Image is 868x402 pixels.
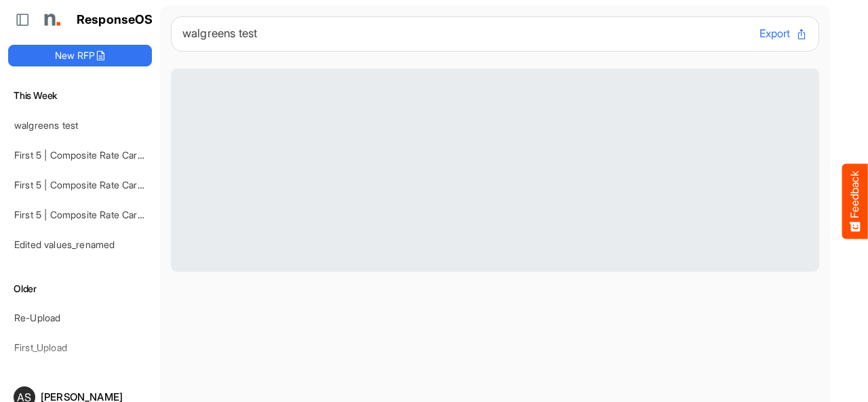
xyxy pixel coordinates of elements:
[8,88,152,103] h6: This Week
[14,149,176,161] a: First 5 | Composite Rate Card [DATE]
[182,28,749,39] h6: walgreens test
[8,45,152,66] button: New RFP
[8,281,152,296] h6: Older
[14,239,115,250] a: Edited values_renamed
[77,13,153,27] h1: ResponseOS
[37,6,64,33] img: Northell
[171,68,819,272] div: Loading RFP
[14,119,78,131] a: walgreens test
[14,179,176,190] a: First 5 | Composite Rate Card [DATE]
[14,209,176,220] a: First 5 | Composite Rate Card [DATE]
[14,312,60,323] a: Re-Upload
[41,392,146,402] div: [PERSON_NAME]
[759,25,808,43] button: Export
[842,163,868,239] button: Feedback
[14,342,67,353] a: First_Upload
